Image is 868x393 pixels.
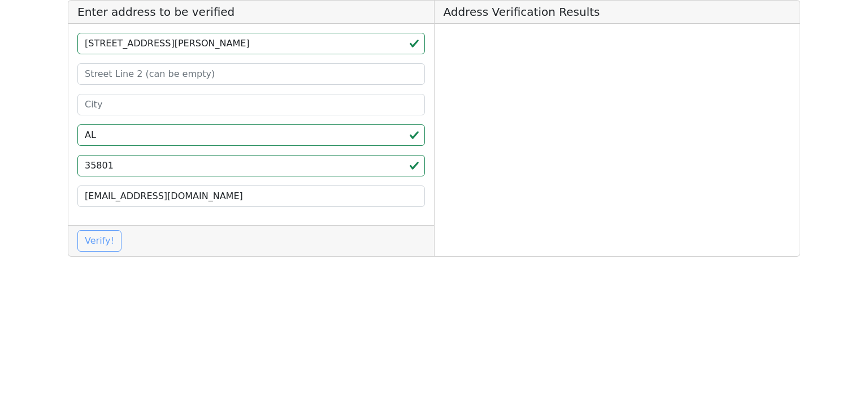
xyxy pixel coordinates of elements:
input: Your Email [77,185,425,207]
input: City [77,94,425,115]
input: ZIP code 5 or 5+4 [77,155,425,176]
h5: Enter address to be verified [68,1,434,24]
input: 2-Letter State [77,124,425,146]
input: Street Line 2 (can be empty) [77,63,425,85]
input: Street Line 1 [77,33,425,54]
h5: Address Verification Results [435,1,800,24]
